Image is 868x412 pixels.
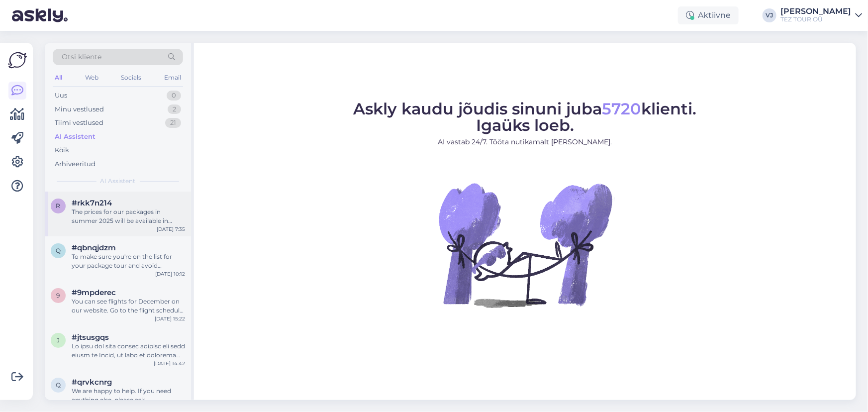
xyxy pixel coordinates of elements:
[62,52,101,62] span: Otsi kliente
[157,225,185,233] div: [DATE] 7:35
[119,71,143,84] div: Socials
[8,51,27,70] img: Askly Logo
[83,71,100,84] div: Web
[56,247,61,254] span: q
[55,118,103,128] div: Tiimi vestlused
[56,381,61,389] span: q
[678,6,739,24] div: Aktiivne
[55,104,104,114] div: Minu vestlused
[100,177,136,186] span: AI Assistent
[55,132,96,142] div: AI Assistent
[167,91,181,101] div: 0
[57,292,60,299] span: 9
[436,155,615,334] img: No Chat active
[780,7,851,15] div: [PERSON_NAME]
[763,8,776,22] div: VJ
[55,91,67,101] div: Uus
[780,15,851,23] div: TEZ TOUR OÜ
[72,288,116,297] span: #9mpderec
[72,252,185,270] div: To make sure you're on the list for your package tour and avoid surprises at the airport, follow ...
[55,145,69,155] div: Kõik
[55,159,96,169] div: Arhiveeritud
[72,378,112,387] span: #qrvkcnrg
[354,99,697,135] span: Askly kaudu jõudis sinuni juba klienti. Igaüks loeb.
[72,243,116,252] span: #qbnqjdzm
[72,199,112,207] span: #rkk7n214
[162,71,183,84] div: Email
[155,270,185,278] div: [DATE] 10:12
[165,118,181,128] div: 21
[72,333,109,342] span: #jtsusgqs
[155,315,185,322] div: [DATE] 15:22
[72,387,185,405] div: We are happy to help. If you need anything else, please ask.
[602,99,642,118] span: 5720
[780,7,862,23] a: [PERSON_NAME]TEZ TOUR OÜ
[154,360,185,367] div: [DATE] 14:42
[354,137,697,147] p: AI vastab 24/7. Tööta nutikamalt [PERSON_NAME].
[72,297,185,315] div: You can see flights for December on our website. Go to the flight schedule page. It shows flights...
[56,202,61,209] span: r
[72,342,185,360] div: Lo ipsu dol sita consec adipisc eli sedd eiusm te Incid, ut labo et dolorema aliquae adminim, ven...
[168,104,181,114] div: 2
[53,71,64,84] div: All
[72,207,185,225] div: The prices for our packages in summer 2025 will be available in [DATE]. If you are interested in ...
[57,336,60,344] span: j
